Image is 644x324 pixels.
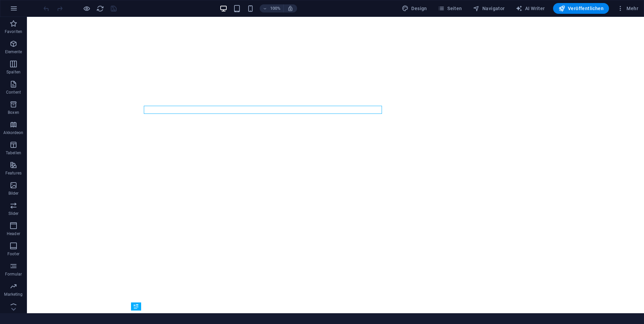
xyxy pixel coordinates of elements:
[516,5,545,12] span: AI Writer
[617,5,638,12] span: Mehr
[438,5,462,12] span: Seiten
[6,90,21,95] p: Content
[5,29,22,34] p: Favoriten
[558,5,604,12] span: Veröffentlichen
[470,3,508,14] button: Navigator
[3,130,23,135] p: Akkordeon
[614,3,641,14] button: Mehr
[399,3,430,14] div: Design (Strg+Alt+Y)
[8,110,19,115] p: Boxen
[6,69,21,75] p: Spalten
[7,251,20,257] p: Footer
[287,5,293,11] i: Bei Größenänderung Zoomstufe automatisch an das gewählte Gerät anpassen.
[4,292,23,297] p: Marketing
[260,4,284,12] button: 100%
[5,49,22,55] p: Elemente
[96,5,104,12] i: Seite neu laden
[5,170,22,176] p: Features
[7,231,20,236] p: Header
[270,4,281,12] h6: 100%
[96,4,104,12] button: reload
[8,211,19,216] p: Slider
[6,150,21,156] p: Tabellen
[435,3,465,14] button: Seiten
[399,3,430,14] button: Design
[5,271,22,277] p: Formular
[8,191,19,196] p: Bilder
[402,5,427,12] span: Design
[513,3,548,14] button: AI Writer
[83,4,91,12] button: Klicke hier, um den Vorschau-Modus zu verlassen
[553,3,609,14] button: Veröffentlichen
[473,5,505,12] span: Navigator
